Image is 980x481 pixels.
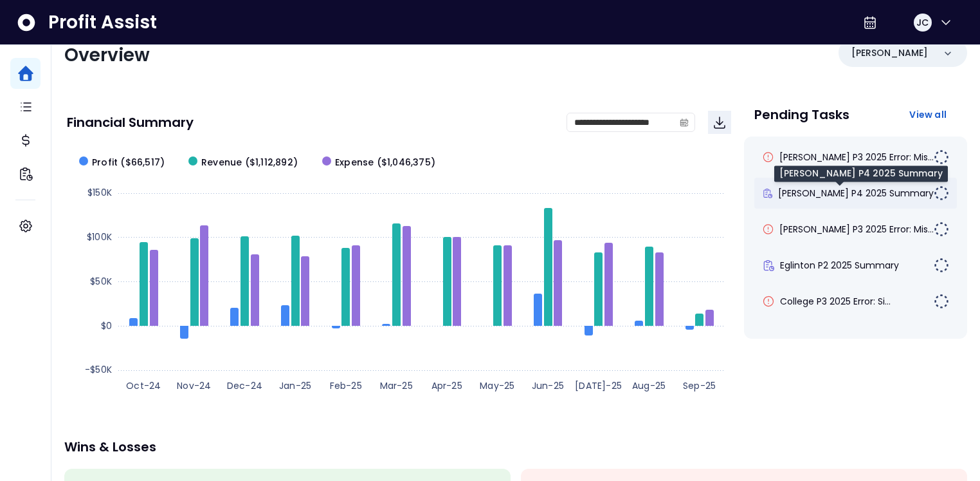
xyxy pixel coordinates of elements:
span: [PERSON_NAME] P3 2025 Error: Mis... [779,223,934,236]
text: Nov-24 [177,379,211,392]
span: [PERSON_NAME] P3 2025 Error: Mis... [779,151,934,164]
span: Eglinton P2 2025 Summary [780,259,899,272]
span: [PERSON_NAME] P4 2025 Summary [778,187,934,200]
p: Financial Summary [67,116,194,129]
img: Not yet Started [934,294,949,309]
span: Overview [64,42,150,68]
text: Jan-25 [279,379,311,392]
text: Jun-25 [532,379,564,392]
text: Oct-24 [126,379,161,392]
text: Aug-25 [632,379,666,392]
p: Pending Tasks [754,108,849,121]
span: JC [916,16,929,29]
text: [DATE]-25 [575,379,622,392]
span: Revenue ($1,112,892) [201,156,298,169]
svg: calendar [680,118,689,127]
text: Sep-25 [683,379,716,392]
text: Apr-25 [431,379,462,392]
text: $100K [87,231,112,243]
button: Download [708,111,731,134]
p: [PERSON_NAME] [851,46,928,60]
text: Feb-25 [330,379,362,392]
span: View all [909,108,947,121]
img: Not yet Started [934,258,949,273]
span: College P3 2025 Error: Si... [780,295,891,308]
text: $0 [101,319,112,332]
text: -$50K [85,363,112,376]
text: Dec-24 [227,379,262,392]
img: Not yet Started [934,222,949,237]
text: $50K [90,275,112,288]
span: Profit Assist [48,11,157,34]
img: Not yet Started [934,185,949,201]
text: May-25 [480,379,514,392]
text: Mar-25 [380,379,413,392]
text: $150K [87,186,112,199]
button: View all [899,103,957,126]
span: Expense ($1,046,375) [335,156,435,169]
img: Not yet Started [934,149,949,165]
span: Profit ($66,517) [92,156,165,169]
p: Wins & Losses [64,440,967,453]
